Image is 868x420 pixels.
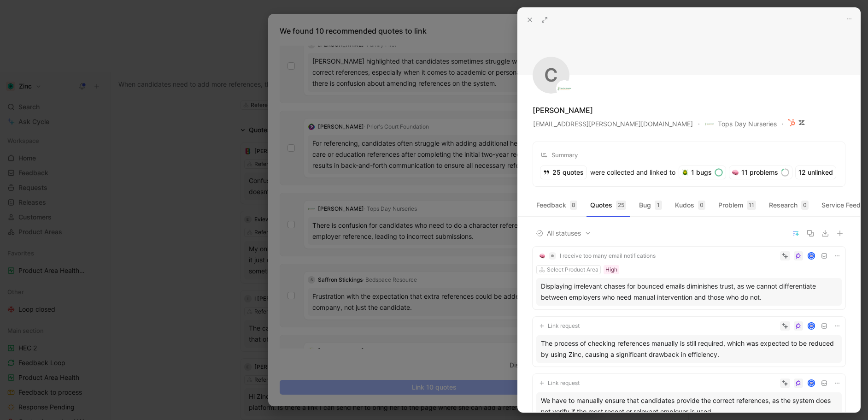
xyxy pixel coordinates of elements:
img: avatar [809,323,815,329]
div: 25 [616,201,626,210]
div: Displaying irrelevant chases for bounced emails diminishes trust, as we cannot differentiate betw... [541,281,837,303]
img: 🧠 [732,169,739,176]
span: All statuses [536,228,591,239]
span: [EMAIL_ADDRESS][PERSON_NAME][DOMAIN_NAME] [533,118,693,130]
button: Problem [715,198,760,213]
div: Summary [540,149,578,160]
span: Link request [548,379,580,387]
button: Kudos [671,198,709,213]
div: 1 bugs [679,166,726,179]
div: [PERSON_NAME] [533,105,593,116]
div: were collected and linked to [540,166,675,179]
div: We have to manually ensure that candidates provide the correct references, as the system does not... [541,395,837,417]
div: 1 [655,201,662,210]
button: Link request [536,320,583,331]
button: All statuses [533,227,594,239]
div: 8 [570,201,577,210]
img: logo [557,82,571,95]
img: avatar [809,380,815,386]
div: 25 quotes [540,166,586,179]
div: The process of checking references manually is still required, which was expected to be reduced b... [541,338,837,360]
div: 0 [698,201,705,210]
div: 11 [747,201,756,210]
div: C [533,57,569,94]
button: Bug [635,198,666,213]
img: logo [705,119,714,129]
img: 🪲 [682,169,688,176]
button: [EMAIL_ADDRESS][PERSON_NAME][DOMAIN_NAME] [533,118,693,130]
button: 🧠I receive too many email notifications [536,250,659,261]
div: 12 unlinked [796,166,836,179]
span: Tops Day Nurseries [705,118,777,130]
button: Quotes [586,198,630,213]
img: 🧠 [540,253,545,259]
div: 0 [801,201,809,210]
div: High [605,265,617,274]
div: Select Product Area [547,265,598,274]
img: avatar [809,253,815,259]
button: Feedback [533,198,581,213]
span: Link request [548,322,580,330]
button: logoTops Day Nurseries [704,118,777,130]
div: 11 problems [729,166,792,179]
button: Link request [536,378,583,389]
button: Research [765,198,812,213]
button: logoTops Day Nurseries [704,118,777,130]
span: I receive too many email notifications [560,252,656,260]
